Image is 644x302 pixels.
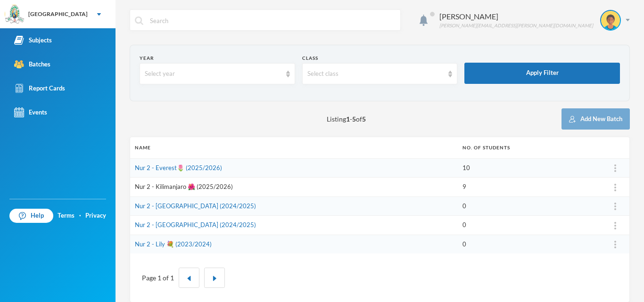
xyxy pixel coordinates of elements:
button: Add New Batch [561,108,630,130]
input: Search [149,10,396,31]
img: search [135,16,143,25]
td: 9 [458,178,601,197]
td: 10 [458,158,601,178]
td: 0 [458,216,601,235]
div: Batches [14,59,50,69]
b: 5 [362,115,366,123]
a: Nur 2 - [GEOGRAPHIC_DATA] (2024/2025) [135,202,256,210]
img: ... [614,203,616,210]
b: 5 [352,115,356,123]
div: Select class [307,69,444,79]
a: Privacy [85,211,106,220]
img: STUDENT [601,11,620,30]
div: · [79,211,81,220]
span: Listing - of [327,114,366,124]
img: ... [614,241,616,248]
a: Nur 2 - Everest🌷 (2025/2026) [135,164,222,171]
a: Nur 2 - Kilimanjaro 🌺 (2025/2026) [135,183,233,190]
a: Terms [58,211,74,220]
div: Subjects [14,35,52,45]
div: [PERSON_NAME] [439,11,593,22]
img: ... [614,184,616,191]
div: Class [302,55,458,62]
div: Page 1 of 1 [142,273,174,283]
div: [GEOGRAPHIC_DATA] [28,10,88,18]
a: Nur 2 - [GEOGRAPHIC_DATA] (2024/2025) [135,221,256,229]
th: No. of students [458,137,601,158]
button: Apply Filter [464,63,620,84]
img: ... [614,222,616,229]
div: Select year [145,69,281,79]
div: Events [14,107,47,117]
img: ... [614,164,616,172]
td: 0 [458,196,601,216]
img: logo [5,5,24,24]
div: Report Cards [14,83,65,93]
b: 1 [346,115,350,123]
td: 0 [458,235,601,253]
th: Name [130,137,458,158]
div: Year [140,55,295,62]
a: Nur 2 - Lily 💐 (2023/2024) [135,240,212,248]
div: [PERSON_NAME][EMAIL_ADDRESS][PERSON_NAME][DOMAIN_NAME] [439,22,593,29]
a: Help [9,209,53,223]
